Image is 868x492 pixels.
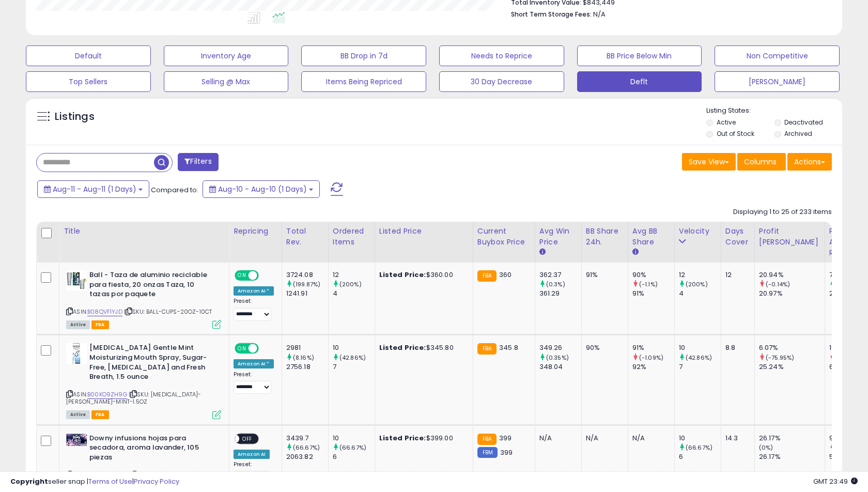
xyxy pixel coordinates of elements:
span: 399 [500,448,513,457]
img: 5118gUcBAeL._SL40_.jpg [66,343,87,364]
span: FBA [91,410,109,419]
button: Top Sellers [26,71,151,92]
div: 12 [333,270,375,280]
div: ASIN: [66,270,221,328]
b: Short Term Storage Fees: [511,10,592,19]
small: (66.67%) [339,443,366,452]
h5: Listings [55,110,95,124]
a: Privacy Policy [134,476,179,486]
button: Needs to Reprice [439,45,564,66]
div: 12 [725,270,747,280]
small: (0%) [759,443,773,452]
div: Amazon AI * [234,359,274,368]
div: 12 [679,270,721,280]
b: Listed Price: [379,343,426,352]
small: (-0.14%) [766,280,790,288]
b: Downy infusions hojas para secadora, aroma lavander, 105 piezas [89,434,215,465]
div: 4 [333,289,375,298]
div: 25.24% [759,362,825,372]
div: 90% [586,343,620,352]
a: Terms of Use [88,476,132,486]
div: 92% [632,362,674,372]
div: $345.80 [379,343,465,352]
span: 345.8 [499,343,518,352]
div: 4 [679,289,721,298]
span: 2025-08-12 23:49 GMT [813,476,858,486]
button: Deflt [577,71,702,92]
div: 6 [333,452,375,462]
small: (0.3%) [546,280,565,288]
span: | SKU: BALL-CUPS-20OZ-10CT [124,308,212,316]
button: 30 Day Decrease [439,71,564,92]
small: (200%) [339,280,362,288]
div: 91% [632,343,674,352]
div: 91% [632,289,674,298]
small: (-75.95%) [766,353,794,362]
div: Amazon AI * [234,286,274,296]
small: (66.67%) [293,443,320,452]
button: Inventory Age [164,45,289,66]
label: Deactivated [784,118,823,127]
span: OFF [257,344,274,353]
span: Columns [744,157,777,167]
div: Repricing [234,226,277,237]
div: 10 [679,434,721,443]
div: 91% [586,270,620,280]
div: seller snap | | [10,477,179,487]
div: Total Rev. [286,226,324,248]
small: (66.67%) [686,443,712,452]
span: 360 [499,270,512,280]
p: Listing States: [706,106,842,116]
span: OFF [257,271,274,280]
div: 10 [333,434,375,443]
div: 7 [679,362,721,372]
div: 20.97% [759,289,825,298]
div: 90% [632,270,674,280]
span: N/A [593,9,606,19]
div: 349.26 [539,343,581,352]
small: FBA [477,270,497,282]
span: 399 [499,433,512,443]
small: (42.86%) [339,353,366,362]
div: N/A [539,434,574,443]
div: 20.94% [759,270,825,280]
img: 41WvCR1hAoS._SL40_.jpg [66,270,87,291]
span: Aug-11 - Aug-11 (1 Days) [53,184,136,194]
div: 2756.18 [286,362,328,372]
small: Avg Win Price. [539,248,546,257]
small: (-1.1%) [639,280,658,288]
b: [MEDICAL_DATA] Gentle Mint Moisturizing Mouth Spray, Sugar-Free, [MEDICAL_DATA] and Fresh Breath,... [89,343,215,384]
div: $360.00 [379,270,465,280]
div: 1241.91 [286,289,328,298]
div: Velocity [679,226,717,237]
div: 361.29 [539,289,581,298]
div: N/A [586,434,620,443]
div: Profit After Returns [829,226,867,258]
button: Columns [737,153,786,171]
div: Listed Price [379,226,469,237]
div: 3439.7 [286,434,328,443]
button: Save View [682,153,736,171]
button: Non Competitive [715,45,840,66]
button: Default [26,45,151,66]
div: 8.8 [725,343,747,352]
div: 7 [333,362,375,372]
div: 26.17% [759,434,825,443]
div: 6 [679,452,721,462]
button: Items Being Repriced [301,71,426,92]
div: 3724.08 [286,270,328,280]
div: 26.17% [759,452,825,462]
label: Active [717,118,736,127]
div: 14.3 [725,434,747,443]
div: BB Share 24h. [586,226,624,248]
div: 2981 [286,343,328,352]
a: B08QVF1YJD [87,308,122,316]
span: OFF [239,434,256,443]
div: Avg BB Share [632,226,670,248]
small: FBM [477,447,498,458]
div: 6.07% [759,343,825,352]
a: B00KO9ZH9G [87,390,127,399]
button: Filters [178,153,218,171]
strong: Copyright [10,476,48,486]
span: | SKU: [MEDICAL_DATA]-[PERSON_NAME]-MINT-1.5OZ [66,390,202,406]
